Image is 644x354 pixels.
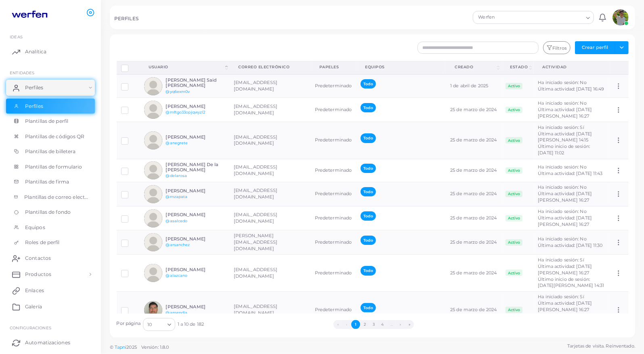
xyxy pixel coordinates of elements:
[552,45,567,51] font: Filtros
[25,148,76,155] span: Plantillas de billetera
[538,276,604,289] span: Último inicio de sesión: [DATE][PERSON_NAME] 14:31
[166,242,190,247] a: @arsanchez
[361,79,375,88] span: Todo
[141,344,169,350] span: Versión: 1.8.0
[153,320,164,329] input: Buscar opción
[538,143,590,156] span: Último inicio de sesión: [DATE] 11:02
[147,321,152,329] font: 10
[506,307,522,313] span: Activo
[506,239,522,246] span: Activo
[310,74,357,98] td: Predeterminado
[10,325,51,330] span: Configuraciones
[166,188,225,194] h6: [PERSON_NAME]
[6,250,95,266] a: Contactos
[506,215,522,221] span: Activo
[351,320,360,329] button: Ir a la página 1
[6,190,95,205] a: Plantillas de correo electrónico
[361,103,375,112] span: Todo
[310,291,357,329] td: Predeterminado
[360,320,369,329] button: Ir a la página 2
[25,239,60,246] span: Roles de perfil
[473,11,594,24] div: Buscar opción
[446,159,501,182] td: 25 de marzo de 2024
[446,291,501,329] td: 25 de marzo de 2024
[115,344,127,350] a: Tapni
[166,273,188,278] a: @alazcano
[166,141,188,145] a: @anegrete
[7,8,52,23] img: logotipo
[166,162,225,173] h6: [PERSON_NAME] De la [PERSON_NAME]
[310,159,357,182] td: Predeterminado
[446,230,501,255] td: 25 de marzo de 2024
[6,129,95,144] a: Plantillas de códigos QR
[538,263,592,276] span: Última actividad: [DATE][PERSON_NAME] 16:27
[238,64,302,70] div: Correo electrónico
[166,304,225,310] h6: [PERSON_NAME]
[25,103,43,110] span: Perfiles
[506,191,522,197] span: Activo
[310,230,357,255] td: Predeterminado
[610,61,628,74] th: Acción
[229,74,310,98] td: [EMAIL_ADDRESS][DOMAIN_NAME]
[446,98,501,122] td: 25 de marzo de 2024
[610,9,631,25] a: avatar
[319,64,348,70] div: Papeles
[361,133,375,143] span: Todo
[25,48,46,55] span: Analítica
[114,16,138,21] h5: PERFILES
[24,194,89,201] span: Plantillas de correo electrónico
[229,230,310,255] td: [PERSON_NAME][EMAIL_ADDRESS][DOMAIN_NAME]
[166,173,187,178] a: @delarosa
[229,159,310,182] td: [EMAIL_ADDRESS][DOMAIN_NAME]
[166,310,188,315] a: @amendia
[538,209,586,214] span: Ha iniciado sesión: No
[144,185,162,203] img: avatar
[166,236,225,242] h6: [PERSON_NAME]
[538,131,592,143] span: Última actividad: [DATE][PERSON_NAME] 14:15
[6,174,95,190] a: Plantillas de firma
[538,86,604,92] span: Última actividad: [DATE] 16:49
[144,264,162,282] img: avatar
[537,13,583,22] input: Buscar opción
[144,233,162,251] img: avatar
[25,133,85,140] span: Plantillas de códigos QR
[25,287,44,294] span: Enlaces
[378,320,387,329] button: Ir a la página 4
[446,74,501,98] td: 1 de abril de 2025
[361,236,375,245] span: Todo
[369,320,378,329] button: Ir a la página 3
[310,255,357,292] td: Predeterminado
[166,104,225,109] h6: [PERSON_NAME]
[6,299,95,315] a: Galería
[144,301,162,319] img: avatar
[144,131,162,150] img: avatar
[538,171,602,176] span: Última actividad: [DATE] 11:43
[25,303,42,310] span: Galería
[361,187,375,196] span: Todo
[25,178,69,185] span: Plantillas de firma
[166,219,188,223] a: @asalcedo
[166,212,225,217] h6: [PERSON_NAME]
[506,137,522,143] span: Activo
[110,344,169,351] span: ©
[166,89,190,94] a: @yq6exm0v
[6,144,95,159] a: Plantillas de billetera
[538,184,586,190] span: Ha iniciado sesión: No
[229,182,310,206] td: [EMAIL_ADDRESS][DOMAIN_NAME]
[6,80,95,96] a: Perfiles
[613,9,629,25] img: avatar
[25,84,43,91] span: Perfiles
[361,266,375,275] span: Todo
[538,164,586,170] span: Ha iniciado sesión: No
[6,99,95,114] a: Perfiles
[6,204,95,220] a: Plantillas de fondo
[229,206,310,230] td: [EMAIL_ADDRESS][DOMAIN_NAME]
[25,209,71,216] span: Plantillas de fondo
[538,294,584,299] span: Ha iniciado sesión: Sí
[25,271,51,278] span: Productos
[405,320,414,329] button: Ir a la última página
[538,300,592,312] span: Última actividad: [DATE][PERSON_NAME] 16:27
[10,34,23,39] span: IDEAS
[538,100,586,106] span: Ha iniciado sesión: No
